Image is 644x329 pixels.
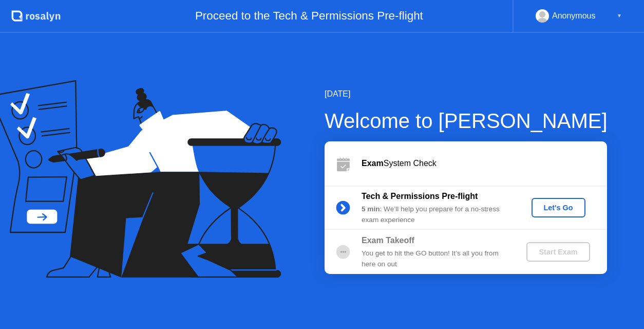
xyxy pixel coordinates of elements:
b: Exam Takeoff [362,236,414,245]
div: ▼ [617,9,622,23]
div: Welcome to [PERSON_NAME] [325,105,608,136]
div: Anonymous [552,9,596,23]
b: Exam [362,159,384,168]
div: System Check [362,157,607,170]
b: 5 min [362,205,380,213]
div: : We’ll help you prepare for a no-stress exam experience [362,204,509,225]
button: Start Exam [526,242,590,262]
button: Let's Go [532,198,585,217]
div: [DATE] [325,88,608,100]
div: You get to hit the GO button! It’s all you from here on out [362,248,509,269]
div: Start Exam [531,248,585,256]
b: Tech & Permissions Pre-flight [362,192,478,200]
div: Let's Go [536,204,581,212]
